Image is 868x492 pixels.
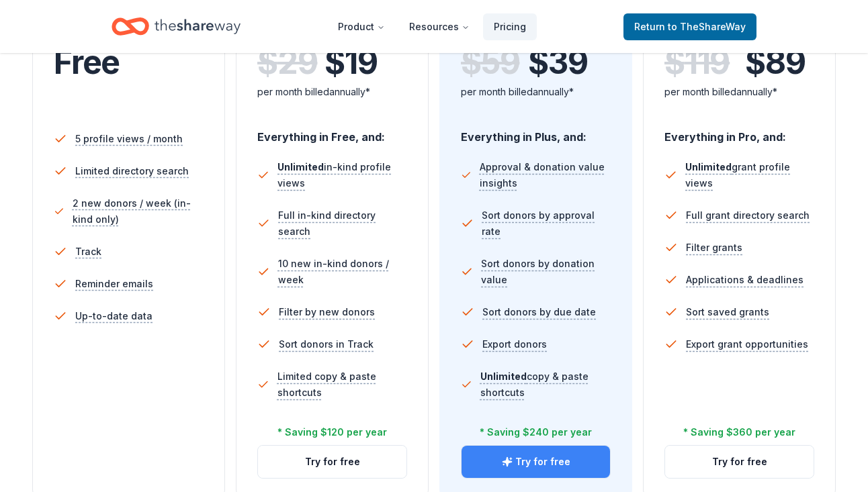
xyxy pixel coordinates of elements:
[686,336,808,352] span: Export grant opportunities
[745,44,805,81] span: $ 89
[528,44,587,81] span: $ 39
[623,13,756,40] a: Returnto TheShareWay
[75,308,153,324] span: Up-to-date data
[279,336,374,352] span: Sort donors in Track
[664,84,814,100] div: per month billed annually*
[75,244,101,260] span: Track
[324,44,377,81] span: $ 19
[54,42,120,82] span: Free
[480,371,527,382] span: Unlimited
[482,336,547,352] span: Export donors
[327,11,537,42] nav: Main
[482,207,611,240] span: Sort donors by approval rate
[685,161,732,173] span: Unlimited
[482,304,596,320] span: Sort donors by due date
[686,240,742,256] span: Filter grants
[258,446,406,478] button: Try for free
[257,117,407,146] div: Everything in Free, and:
[480,371,589,398] span: copy & paste shortcuts
[277,161,324,173] span: Unlimited
[112,11,241,42] a: Home
[278,256,407,288] span: 10 new in-kind donors / week
[686,272,804,288] span: Applications & deadlines
[664,117,814,146] div: Everything in Pro, and:
[75,163,189,179] span: Limited directory search
[685,161,790,189] span: grant profile views
[461,117,611,146] div: Everything in Plus, and:
[686,207,810,224] span: Full grant directory search
[480,424,592,440] div: * Saving $240 per year
[277,368,407,401] span: Limited copy & paste shortcuts
[481,256,611,288] span: Sort donors by donation value
[279,304,375,320] span: Filter by new donors
[277,424,387,440] div: * Saving $120 per year
[668,21,746,32] span: to TheShareWay
[461,84,611,100] div: per month billed annually*
[73,195,204,228] span: 2 new donors / week (in-kind only)
[683,424,795,440] div: * Saving $360 per year
[75,276,153,292] span: Reminder emails
[462,446,610,478] button: Try for free
[480,159,611,191] span: Approval & donation value insights
[327,13,396,40] button: Product
[634,19,746,35] span: Return
[665,446,814,478] button: Try for free
[398,13,480,40] button: Resources
[277,161,391,189] span: in-kind profile views
[278,207,407,240] span: Full in-kind directory search
[686,304,769,320] span: Sort saved grants
[483,13,537,40] a: Pricing
[257,84,407,100] div: per month billed annually*
[75,131,183,147] span: 5 profile views / month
